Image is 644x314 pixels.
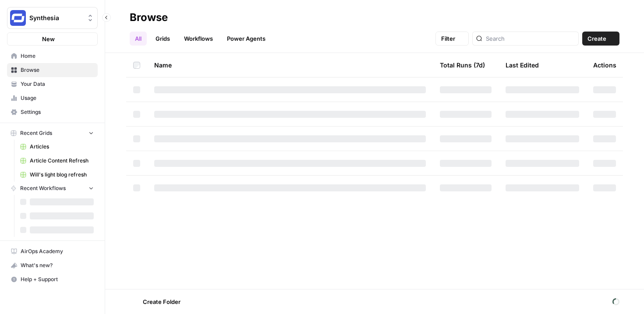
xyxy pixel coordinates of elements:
div: Total Runs (7d) [440,53,485,77]
button: Filter [435,32,469,46]
a: Power Agents [222,32,271,46]
span: Browse [21,66,94,74]
span: Articles [30,143,94,151]
a: Settings [7,105,98,119]
button: Workspace: Synthesia [7,7,98,29]
span: Will's light blog refresh [30,171,94,179]
button: New [7,32,98,46]
span: Your Data [21,80,94,88]
a: Home [7,49,98,63]
a: Will's light blog refresh [16,168,98,182]
span: Help + Support [21,275,94,283]
div: Last Edited [506,53,539,77]
span: Create Folder [143,297,180,306]
a: Workflows [179,32,218,46]
div: What's new? [7,259,97,272]
button: What's new? [7,258,98,272]
a: All [130,32,147,46]
button: Create Folder [130,295,186,309]
a: Browse [7,63,98,77]
button: Recent Workflows [7,182,98,195]
a: AirOps Academy [7,244,98,258]
a: Article Content Refresh [16,154,98,168]
img: Synthesia Logo [10,10,26,26]
div: Name [154,53,426,77]
span: Home [21,52,94,60]
div: Browse [130,11,168,25]
button: Recent Grids [7,127,98,140]
input: Search [486,34,575,43]
span: Synthesia [29,14,82,22]
span: Usage [21,94,94,102]
div: Actions [593,53,616,77]
span: Filter [441,34,455,43]
span: Settings [21,108,94,116]
button: Create [582,32,619,46]
span: AirOps Academy [21,247,94,255]
span: Recent Grids [20,129,52,137]
a: Usage [7,91,98,105]
a: Grids [150,32,175,46]
span: Create [587,34,606,43]
button: Help + Support [7,272,98,286]
span: Article Content Refresh [30,157,94,165]
a: Articles [16,140,98,154]
span: Recent Workflows [20,184,66,192]
span: New [42,35,55,43]
a: Your Data [7,77,98,91]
